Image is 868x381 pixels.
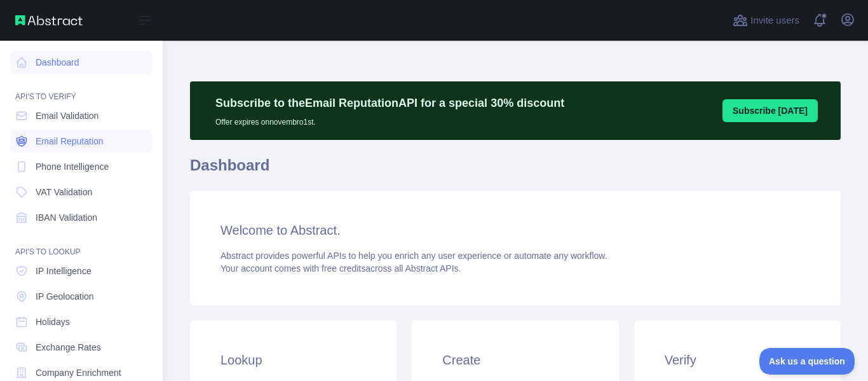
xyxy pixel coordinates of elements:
p: Subscribe to the Email Reputation API for a special 30 % discount [215,94,564,112]
span: Email Reputation [36,135,104,148]
div: API'S TO VERIFY [10,76,153,102]
h3: Welcome to Abstract. [220,221,810,239]
iframe: Toggle Customer Support [759,348,855,375]
a: IP Intelligence [10,260,153,282]
a: Email Reputation [10,130,153,153]
span: Email Validation [36,109,98,122]
a: Email Validation [10,104,153,127]
span: Abstract provides powerful APIs to help you enrich any user experience or automate any workflow. [220,251,607,261]
span: Exchange Rates [36,341,101,354]
span: IP Intelligence [36,265,92,277]
span: free credits [322,263,365,274]
span: VAT Validation [36,186,92,198]
span: Invite users [750,13,799,28]
span: Company Enrichment [36,366,121,379]
a: Dashboard [10,51,153,74]
a: IBAN Validation [10,206,153,229]
span: IP Geolocation [36,290,94,303]
a: Phone Intelligence [10,155,153,178]
a: IP Geolocation [10,285,153,308]
button: Invite users [730,10,802,31]
a: VAT Validation [10,181,153,204]
h3: Create [442,351,588,369]
p: Offer expires on novembro 1st. [215,112,564,127]
h3: Lookup [220,351,366,369]
span: Phone Intelligence [36,160,109,173]
a: Holidays [10,310,153,333]
div: API'S TO LOOKUP [10,232,153,257]
h1: Dashboard [190,155,841,186]
button: Subscribe [DATE] [722,99,818,122]
span: IBAN Validation [36,211,97,224]
a: Exchange Rates [10,336,153,359]
span: Holidays [36,315,70,328]
span: Your account comes with across all Abstract APIs. [220,263,461,274]
h3: Verify [665,351,810,369]
img: Abstract API [15,15,83,25]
